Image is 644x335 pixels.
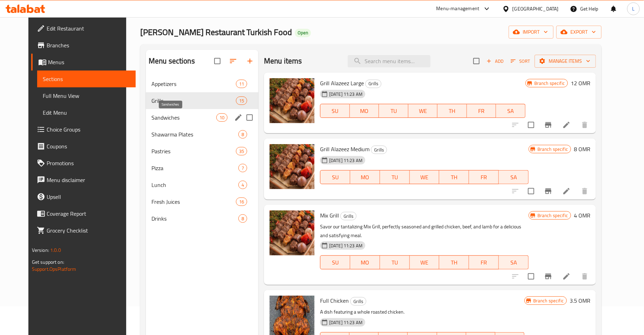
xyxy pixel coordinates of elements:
[47,24,130,33] span: Edit Restaurant
[511,57,530,65] span: Sort
[574,210,590,220] h6: 4 OMR
[341,212,356,220] span: Grills
[571,78,590,88] h6: 12 OMR
[467,104,496,118] button: FR
[47,193,130,201] span: Upsell
[225,53,242,69] span: Sort sections
[151,130,238,139] span: Shawarma Plates
[146,193,258,210] div: Fresh Juices16
[31,172,136,188] a: Menu disclaimer
[236,80,247,88] div: items
[442,257,466,268] span: TH
[146,210,258,227] div: Drinks8
[50,246,61,255] span: 1.0.0
[31,121,136,138] a: Choice Groups
[233,112,244,123] button: edit
[217,114,227,121] span: 10
[320,222,529,240] p: Savor our tantalizing Mix Grill, perfectly seasoned and grilled chicken, beef, and lamb for a del...
[43,108,130,117] span: Edit Menu
[469,54,484,68] span: Select section
[238,214,247,223] div: items
[320,104,350,118] button: SU
[411,106,435,116] span: WE
[509,56,532,67] button: Sort
[514,28,548,36] span: import
[320,295,349,306] span: Full Chicken
[238,130,247,139] div: items
[408,104,438,118] button: WE
[47,176,130,184] span: Menu disclaimer
[442,172,466,182] span: TH
[562,28,596,36] span: export
[320,170,350,184] button: SU
[37,104,136,121] a: Edit Menu
[239,131,247,138] span: 8
[413,257,437,268] span: WE
[236,81,247,87] span: 11
[151,197,236,206] div: Fresh Juices
[32,264,76,274] a: Support.OpsPlatform
[439,170,469,184] button: TH
[499,106,523,116] span: SA
[151,147,236,155] span: Pastries
[350,170,380,184] button: MO
[146,92,258,109] div: Grills15
[350,255,380,269] button: MO
[535,146,571,153] span: Branch specific
[236,148,247,155] span: 35
[31,155,136,172] a: Promotions
[632,5,635,13] span: L
[436,5,480,13] div: Menu-management
[535,212,571,219] span: Branch specific
[47,125,130,134] span: Choice Groups
[540,116,557,133] button: Branch-specific-item
[380,170,410,184] button: TU
[242,53,258,69] button: Add section
[379,104,408,118] button: TU
[37,71,136,87] a: Sections
[239,182,247,188] span: 4
[380,255,410,269] button: TU
[47,226,130,235] span: Grocery Checklist
[151,80,236,88] span: Appetizers
[146,109,258,126] div: Sandwiches10edit
[295,30,311,36] span: Open
[350,104,379,118] button: MO
[496,104,526,118] button: SA
[513,5,559,13] div: [GEOGRAPHIC_DATA]
[146,143,258,160] div: Pastries35
[31,222,136,239] a: Grocery Checklist
[151,96,236,105] span: Grills
[323,106,347,116] span: SU
[326,319,365,326] span: [DATE] 11:23 AM
[151,164,238,172] span: Pizza
[323,172,347,182] span: SU
[371,146,387,154] div: Grills
[506,56,535,67] span: Sort items
[509,26,554,39] button: import
[216,113,228,122] div: items
[32,257,64,267] span: Get support on:
[530,297,567,304] span: Branch specific
[236,147,247,155] div: items
[351,297,366,306] span: Grills
[348,55,431,67] input: search
[31,188,136,205] a: Upsell
[484,56,506,67] button: Add
[140,24,292,40] span: [PERSON_NAME] Restaurant Turkish Food
[472,172,496,182] span: FR
[270,210,314,255] img: Mix Grill
[43,75,130,83] span: Sections
[353,172,377,182] span: MO
[383,172,407,182] span: TU
[270,144,314,189] img: Grill Alazeez Medium
[236,98,247,104] span: 15
[535,55,596,68] button: Manage items
[540,57,590,66] span: Manage items
[576,268,593,285] button: delete
[562,121,571,129] a: Edit menu item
